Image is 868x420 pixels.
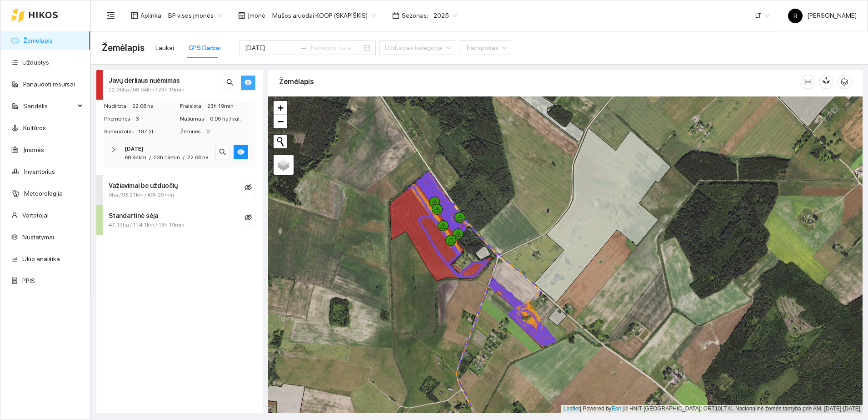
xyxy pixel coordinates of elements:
strong: [DATE] [125,146,143,152]
strong: Važiavimai be užduočių [109,182,178,189]
span: search [226,79,234,87]
span: 22.06ha / 68.94km / 23h 19min [109,86,185,94]
span: eye-invisible [244,214,252,223]
span: eye [244,79,252,87]
span: 22.06 ha [132,102,179,111]
span: menu-fold [107,11,115,20]
span: to [300,44,307,51]
span: Sezonas : [402,10,428,20]
span: Aplinka : [140,10,163,20]
span: 0ha / 93.21km / 40h 25min [109,191,174,199]
button: eye-invisible [241,181,255,195]
span: calendar [392,12,399,19]
button: search [223,76,237,90]
span: column-width [801,78,815,86]
a: Įmonės [23,146,44,153]
span: Įmonė : [248,10,267,20]
span: eye-invisible [244,184,252,192]
span: 22.06 ha [187,154,209,161]
a: Ūkio analitika [22,255,60,263]
button: search [215,145,230,159]
span: Žemėlapis [102,40,145,55]
a: Zoom in [274,101,287,115]
span: Nudirbta [104,102,132,111]
span: | [623,405,624,412]
span: Sandėlis [23,97,75,115]
span: LT [755,9,770,22]
a: Leaflet [564,405,580,412]
span: 197.2L [138,127,179,136]
a: Užduotys [22,59,49,66]
a: Panaudoti resursai [23,81,75,88]
button: eye [234,145,248,159]
span: 2025 [434,9,457,22]
button: eye [241,76,255,90]
button: column-width [801,75,815,89]
button: eye-invisible [241,211,255,225]
div: | Powered by © HNIT-[GEOGRAPHIC_DATA]; ORT10LT ©, Nacionalinė žemės tarnyba prie AM, [DATE]-[DATE] [561,405,863,413]
span: 0 [206,127,255,136]
a: Žemėlapis [23,37,53,44]
span: 3 [136,115,179,123]
span: BP visos įmonės [168,9,222,22]
span: / [149,154,151,161]
a: Vartotojai [22,212,49,219]
span: 0.95 ha / val. [210,115,255,123]
div: Laukai [155,43,174,53]
span: right [111,147,116,152]
div: Standartinė sėja47.17ha / 114.1km / 13h 19mineye-invisible [96,205,263,235]
div: [DATE]68.94km/23h 19min/22.06 hasearcheye [104,139,255,167]
span: + [278,102,284,113]
strong: Javų derliaus nuėmimas [109,77,180,84]
a: Kultūros [23,124,46,132]
span: 23h 19min [207,102,255,111]
span: / [183,154,185,161]
a: Nustatymai [22,233,54,241]
span: Mūšos aruodai KOOP (SKAPIŠKIS) [272,9,376,22]
a: Meteorologija [24,190,63,197]
a: Esri [612,405,621,412]
div: GPS Darbai [189,43,221,53]
span: R [793,9,798,23]
div: Javų derliaus nuėmimas22.06ha / 68.94km / 23h 19minsearcheye [96,70,263,100]
a: Zoom out [274,115,287,128]
span: Žmonės [180,127,206,136]
span: 47.17ha / 114.1km / 13h 19min [109,221,185,229]
span: Našumas [180,115,210,123]
input: Pabaigos data [311,43,362,53]
a: Layers [274,155,294,175]
span: eye [237,148,244,157]
button: Initiate a new search [274,135,287,148]
a: Inventorius [24,168,55,175]
span: [PERSON_NAME] [788,12,857,19]
span: layout [131,12,138,19]
span: Sunaudota [104,127,138,136]
span: search [219,148,226,157]
span: Priemonės [104,115,136,123]
div: Važiavimai be užduočių0ha / 93.21km / 40h 25mineye-invisible [96,175,263,205]
span: − [278,116,284,127]
a: PPIS [22,277,35,284]
div: Žemėlapis [279,69,801,95]
span: swap-right [300,44,307,51]
span: 68.94km [125,154,146,161]
button: menu-fold [102,6,120,25]
strong: Standartinė sėja [109,212,158,219]
span: 23h 19min [154,154,180,161]
input: Pradžios data [245,43,296,53]
span: shop [238,12,245,19]
span: Praleista [180,102,207,111]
